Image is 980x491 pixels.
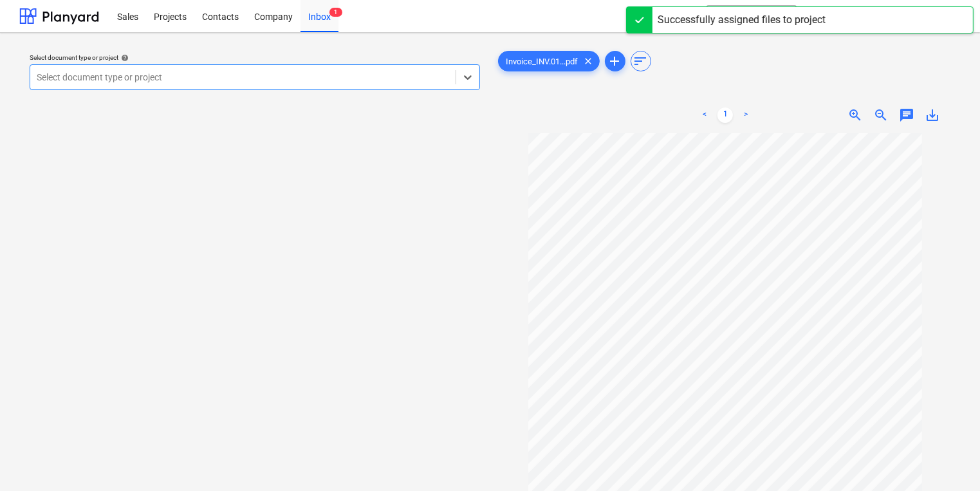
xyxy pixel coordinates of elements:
span: add [607,53,623,69]
a: Next page [738,107,753,123]
span: sort [633,53,649,69]
span: chat [899,107,914,123]
span: Invoice_INV.01...pdf [499,57,586,66]
span: help [118,54,129,62]
span: 1 [329,8,342,17]
span: zoom_out [873,107,889,123]
span: zoom_in [847,107,863,123]
iframe: Chat Widget [916,429,980,491]
span: save_alt [925,107,940,123]
div: Invoice_INV.01...pdf [498,51,600,71]
div: Successfully assigned files to project [658,12,826,28]
div: Select document type or project [30,53,480,62]
a: Previous page [697,107,712,123]
span: clear [581,53,596,69]
a: Page 1 is your current page [717,107,733,123]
